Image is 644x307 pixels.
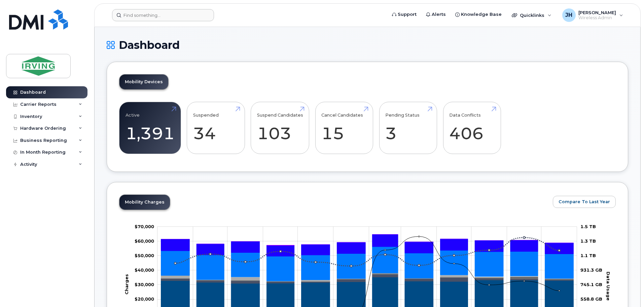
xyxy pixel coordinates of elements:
[135,282,154,287] g: $0
[193,106,239,150] a: Suspended 34
[580,282,602,287] tspan: 745.1 GB
[135,297,154,302] g: $0
[580,238,596,244] tspan: 1.3 TB
[559,198,610,205] span: Compare To Last Year
[580,297,602,302] tspan: 558.8 GB
[161,235,574,256] g: HST
[135,253,154,258] g: $0
[119,74,168,89] a: Mobility Devices
[161,275,574,283] g: Roaming
[321,106,367,150] a: Cancel Candidates 15
[135,267,154,273] g: $0
[126,106,175,150] a: Active 1,391
[119,195,170,210] a: Mobility Charges
[161,273,574,281] g: Cancellation
[580,253,596,258] tspan: 1.1 TB
[580,224,596,229] tspan: 1.5 TB
[135,224,154,229] tspan: $70,000
[135,282,154,287] tspan: $30,000
[385,106,431,150] a: Pending Status 3
[135,238,154,244] tspan: $60,000
[449,106,495,150] a: Data Conflicts 406
[606,272,611,301] tspan: Data Usage
[107,39,628,51] h1: Dashboard
[135,238,154,244] g: $0
[161,247,574,281] g: Features
[257,106,303,150] a: Suspend Candidates 103
[553,196,616,208] button: Compare To Last Year
[580,267,602,273] tspan: 931.3 GB
[124,274,129,295] tspan: Charges
[135,253,154,258] tspan: $50,000
[135,267,154,273] tspan: $40,000
[135,297,154,302] tspan: $20,000
[135,224,154,229] g: $0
